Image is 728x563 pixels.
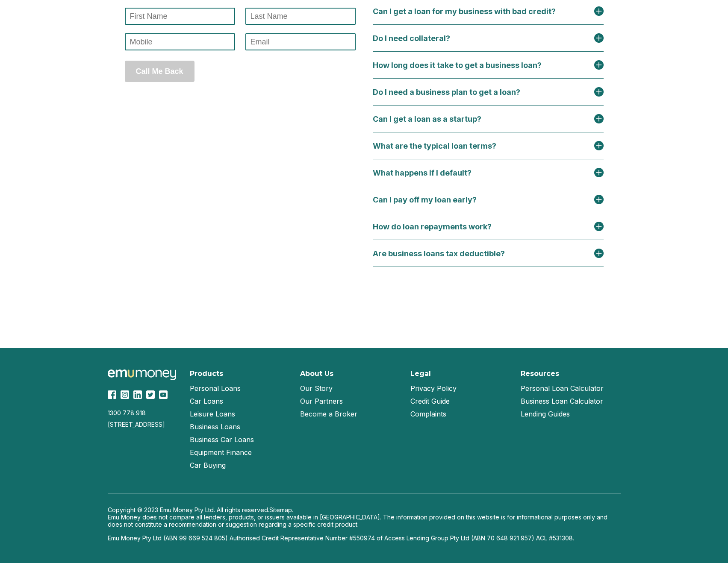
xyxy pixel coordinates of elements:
[125,33,235,50] input: Mobile
[594,33,604,43] img: plus
[373,195,487,204] div: Can I pay off my loan early?
[190,420,240,433] a: Business Loans
[373,7,566,16] div: Can I get a loan for my business with bad credit?
[108,390,116,399] img: Facebook
[373,222,502,231] div: How do loan repayments work?
[410,369,431,378] h2: Legal
[373,61,552,70] div: How long does it take to get a business loan?
[594,168,604,177] img: plus
[594,141,604,150] img: plus
[521,382,604,395] a: Personal Loan Calculator
[373,141,507,150] div: What are the typical loan terms?
[190,408,235,420] a: Leisure Loans
[108,534,621,542] p: Emu Money Pty Ltd (ABN 99 669 524 805) Authorised Credit Representative Number #550974 of Access ...
[108,369,176,380] img: Emu Money
[245,33,356,50] input: Email
[410,382,457,395] a: Privacy Policy
[594,195,604,204] img: plus
[190,446,252,459] a: Equipment Finance
[594,222,604,231] img: plus
[190,369,223,378] h2: Products
[190,433,254,446] a: Business Car Loans
[300,382,333,395] a: Our Story
[373,34,460,43] div: Do I need collateral?
[121,390,129,399] img: Instagram
[410,408,446,420] a: Complaints
[125,8,235,25] input: First Name
[373,114,492,123] div: Can I get a loan as a startup?
[521,408,570,420] a: Lending Guides
[594,87,604,97] img: plus
[373,249,515,258] div: Are business loans tax deductible?
[190,382,241,395] a: Personal Loans
[300,369,333,378] h2: About Us
[146,390,155,399] img: Twitter
[245,8,356,25] input: Last Name
[125,61,195,82] button: Call Me Back
[300,408,357,420] a: Become a Broker
[108,513,621,528] p: Emu Money does not compare all lenders, products, or issuers available in [GEOGRAPHIC_DATA]. The ...
[190,459,226,472] a: Car Buying
[159,390,168,399] img: YouTube
[108,421,180,428] div: [STREET_ADDRESS]
[594,6,604,16] img: plus
[108,506,621,513] p: Copyright © 2023 Emu Money Pty Ltd. All rights reserved.
[108,409,180,416] div: 1300 778 918
[373,88,531,97] div: Do I need a business plan to get a loan?
[594,60,604,70] img: plus
[594,249,604,258] img: plus
[521,395,603,408] a: Business Loan Calculator
[373,168,482,177] div: What happens if I default?
[594,114,604,123] img: plus
[410,395,450,408] a: Credit Guide
[269,506,293,513] a: Sitemap.
[300,395,343,408] a: Our Partners
[133,390,142,399] img: LinkedIn
[190,395,223,408] a: Car Loans
[521,369,559,378] h2: Resources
